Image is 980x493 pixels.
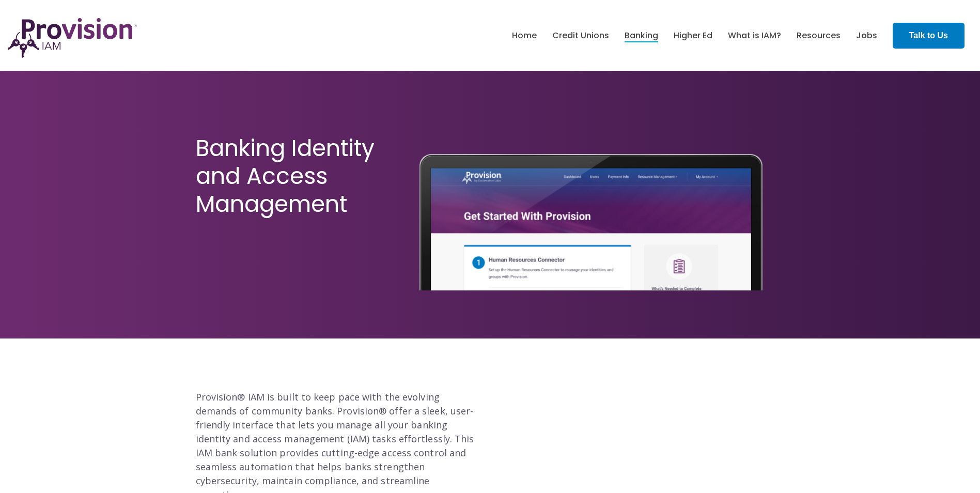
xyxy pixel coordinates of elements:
[552,27,609,44] a: Credit Unions
[512,27,537,44] a: Home
[674,27,712,44] a: Higher Ed
[625,27,658,44] a: Banking
[196,132,375,220] span: Banking Identity and Access Management
[504,19,885,52] nav: menu
[797,27,841,44] a: Resources
[856,27,877,44] a: Jobs
[893,23,965,49] a: Talk to Us
[728,27,781,44] a: What is IAM?
[8,18,137,58] img: ProvisionIAM-Logo-Purple
[909,31,948,40] strong: Talk to Us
